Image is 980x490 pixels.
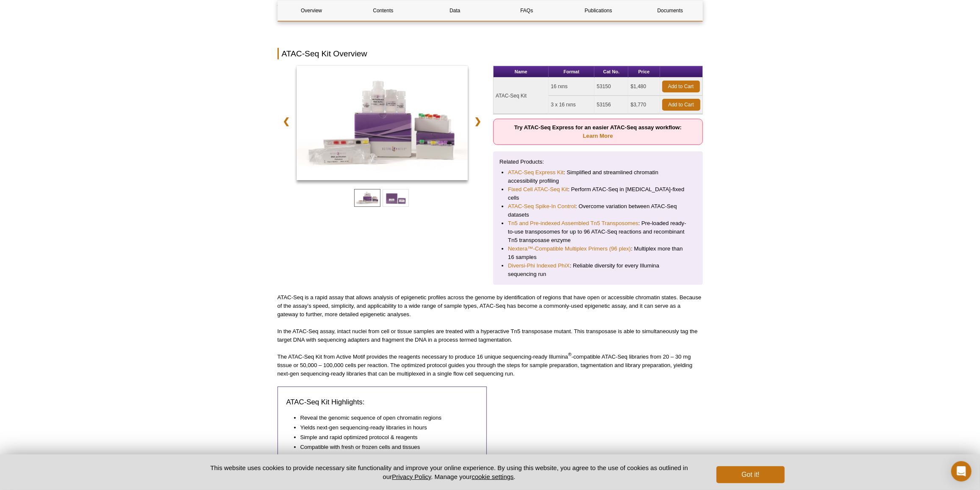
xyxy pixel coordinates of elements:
a: Contents [350,0,417,21]
li: Simple and rapid optimized protocol & reagents [300,433,470,442]
li: Yields next-gen sequencing-ready libraries in hours [300,423,470,432]
a: Publications [565,0,632,21]
a: Tn5 and Pre-indexed Assembled Tn5 Transposomes [508,219,639,228]
a: ATAC-Seq Express Kit [508,168,564,177]
th: Cat No. [594,66,628,78]
td: 16 rxns [549,78,594,96]
li: Compatible with fresh or frozen cells and tissues [300,443,470,451]
a: Overview [278,0,345,21]
li: : Perform ATAC-Seq in [MEDICAL_DATA]-fixed cells [508,185,688,202]
h3: ATAC-Seq Kit Highlights: [286,397,478,407]
a: ATAC-Seq Kit [297,66,468,183]
p: Related Products: [500,158,697,166]
td: $1,480 [628,78,660,96]
a: Fixed Cell ATAC-Seq Kit [508,185,568,194]
td: ATAC-Seq Kit [494,78,549,114]
th: Price [628,66,660,78]
a: ❯ [469,111,487,131]
strong: Try ATAC-Seq Express for an easier ATAC-Seq assay workflow: [514,124,682,139]
div: Open Intercom Messenger [951,461,972,482]
p: This website uses cookies to provide necessary site functionality and improve your online experie... [196,463,703,481]
p: The ATAC-Seq Kit from Active Motif provides the reagents necessary to produce 16 unique sequencin... [278,353,703,378]
td: 53150 [594,78,628,96]
img: ATAC-Seq Kit [297,66,468,180]
td: $3,770 [628,96,660,114]
td: 3 x 16 rxns [549,96,594,114]
a: FAQs [493,0,560,21]
button: cookie settings [472,473,514,480]
li: : Simplified and streamlined chromatin accessibility profiling [508,168,688,185]
li: Reveal the genomic sequence of open chromatin regions [300,414,470,422]
button: Got it! [716,466,784,483]
a: Documents [636,0,704,21]
th: Name [494,66,549,78]
a: Nextera™-Compatible Multiplex Primers (96 plex) [508,245,631,253]
p: ATAC-Seq is a rapid assay that allows analysis of epigenetic profiles across the genome by identi... [278,293,703,319]
a: Diversi-Phi Indexed PhiX [508,262,570,270]
a: ❮ [278,111,296,131]
a: Data [421,0,489,21]
p: In the ATAC-Seq assay, intact nuclei from cell or tissue samples are treated with a hyperactive T... [278,327,703,344]
li: : Pre-loaded ready-to-use transposomes for up to 96 ATAC-Seq reactions and recombinant Tn5 transp... [508,219,688,245]
td: 53156 [594,96,628,114]
a: Add to Cart [662,99,700,111]
a: ATAC-Seq Spike-In Control [508,202,575,211]
li: : Multiplex more than 16 samples [508,245,688,262]
a: Privacy Policy [392,473,431,480]
th: Format [549,66,594,78]
li: : Overcome variation between ATAC-Seq datasets [508,202,688,219]
li: : Reliable diversity for every Illumina sequencing run [508,262,688,278]
a: Learn More [583,133,613,139]
sup: ® [568,352,572,357]
h2: ATAC-Seq Kit Overview [278,48,703,59]
a: Add to Cart [662,81,700,92]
